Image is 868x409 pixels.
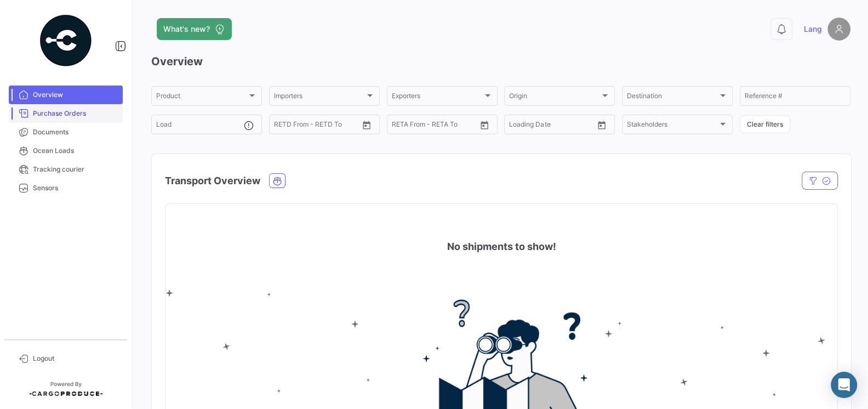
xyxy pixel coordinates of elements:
h3: Overview [151,54,850,69]
span: Tracking courier [33,164,118,174]
span: Purchase Orders [33,109,118,118]
span: Destination [627,94,718,101]
button: Open calendar [593,117,610,133]
input: To [532,122,572,130]
h4: Transport Overview [165,173,260,189]
div: Abrir Intercom Messenger [831,372,857,398]
span: Importers [274,94,365,101]
span: Sensors [33,183,118,193]
a: Tracking courier [9,160,123,179]
button: Ocean [270,174,285,188]
span: Lang [804,24,822,35]
input: From [274,122,289,130]
span: Overview [33,90,118,100]
a: Overview [9,86,123,104]
span: Origin [509,94,600,101]
span: Logout [33,354,118,363]
button: Open calendar [476,117,493,133]
span: Product [156,94,247,101]
a: Purchase Orders [9,104,123,123]
input: To [415,122,455,130]
span: Ocean Loads [33,146,118,156]
input: From [509,122,524,130]
button: Clear filters [740,115,790,133]
button: What's new? [157,18,232,40]
input: From [392,122,407,130]
input: To [297,122,337,130]
span: Stakeholders [627,122,718,130]
a: Sensors [9,179,123,197]
span: What's new? [163,24,210,35]
img: powered-by.png [38,13,93,68]
h4: No shipments to show! [447,239,556,254]
span: Documents [33,127,118,137]
button: Open calendar [358,117,375,133]
span: Exporters [392,94,483,101]
a: Documents [9,123,123,141]
a: Ocean Loads [9,141,123,160]
img: placeholder-user.png [827,18,850,41]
